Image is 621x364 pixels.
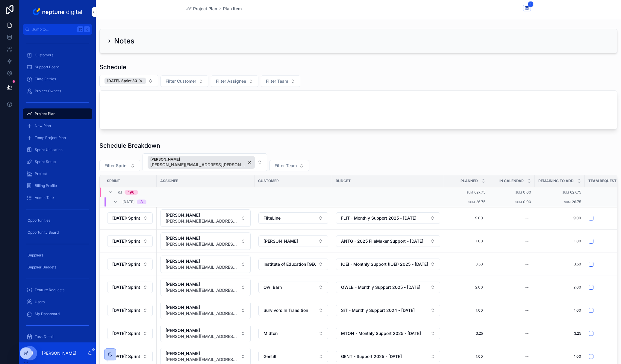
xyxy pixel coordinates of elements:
span: Billing Profile [35,183,57,188]
a: Opportunities [23,215,92,226]
span: 3.25 [450,331,483,336]
button: Unselect 69 [148,156,255,169]
a: Suppliers [23,250,92,261]
a: Select Button [160,255,251,273]
a: Opportunity Board [23,227,92,238]
span: Project Plan [193,6,217,12]
span: Task Detail [35,334,54,339]
span: 3.50 [450,262,483,267]
a: Select Button [336,235,440,247]
span: My Dashboard [35,312,60,316]
button: Select Button [258,259,328,270]
span: [PERSON_NAME][EMAIL_ADDRESS][PERSON_NAME][DOMAIN_NAME] [166,241,238,247]
button: Select Button [160,256,251,273]
a: New Plan [23,120,92,131]
span: 9.00 [450,216,483,220]
span: [DATE]: Sprint 8 [112,215,140,221]
span: ANTG - 2025 FileMaker Support - [DATE] [341,238,423,244]
span: [PERSON_NAME] [263,238,298,244]
a: Billing Profile [23,180,92,191]
a: Select Button [336,258,440,270]
span: [DATE]: Sprint 8 [112,284,140,290]
span: [PERSON_NAME][EMAIL_ADDRESS][PERSON_NAME][DOMAIN_NAME] [166,218,238,224]
a: Select Button [107,212,153,224]
span: Filter Customer [166,78,196,84]
span: [DATE]: Sprint 8 [112,307,140,313]
span: 1.00 [538,308,581,313]
small: Sum [562,191,569,194]
a: Select Button [258,281,328,293]
a: Select Button [107,258,153,270]
a: Select Button [160,209,251,227]
span: Planned [461,179,478,183]
span: GENT - Support 2025 - [DATE] [341,354,402,360]
a: 1.00 [538,239,581,244]
a: Select Button [107,327,153,339]
a: Select Button [258,235,328,247]
a: Select Button [107,304,153,316]
span: Temp Project Plan [35,135,66,140]
span: Survivors In Transition [263,307,308,313]
button: Unselect 11 [104,78,146,84]
a: Project [23,168,92,179]
a: 2.00 [538,285,581,290]
span: Opportunities [28,218,50,223]
span: Feature Requests [35,288,64,292]
span: In Calendar [499,179,524,183]
span: Team Request [588,179,617,183]
a: Temp Project Plan [23,132,92,143]
a: 2.00 [448,283,485,292]
span: [DATE]: Sprint 8 [112,238,140,244]
span: Suppliers [28,253,43,258]
a: Select Button [258,327,328,339]
button: Select Button [160,302,251,319]
button: Select Button [143,153,267,171]
a: Select Button [336,327,440,339]
span: FLIT - Monthly Support 2025 - [DATE] [341,215,416,221]
button: Select Button [336,328,440,339]
span: Filter Assignee [216,78,246,84]
span: OWLB - Monthly Support 2025 - [DATE] [341,284,420,290]
button: Select Button [107,235,153,247]
span: SiT - Monthly Support 2024 - [DATE] [341,307,415,313]
a: Feature Requests [23,285,92,295]
span: 1.00 [450,308,483,313]
span: Filter Sprint [104,163,128,169]
div: -- [525,239,529,244]
a: Select Button [336,212,440,224]
button: Select Button [107,212,153,224]
button: Select Button [258,235,328,247]
a: Customers [23,50,92,61]
a: -- [493,259,531,269]
span: 627.75 [474,190,485,194]
span: Midton [263,330,278,336]
span: Filter Team [266,78,288,84]
a: Admin Task [23,192,92,203]
small: Sum [466,191,473,194]
a: Select Button [160,324,251,342]
a: Select Button [160,278,251,296]
span: New Plan [35,123,51,128]
a: Select Button [258,351,328,363]
span: Project Plan [35,111,55,116]
h2: Notes [114,36,134,46]
a: 3.25 [538,331,581,336]
button: Select Button [258,282,328,293]
span: 1 [528,1,534,7]
button: Select Button [160,75,208,87]
a: 3.25 [448,329,485,338]
span: 1.00 [450,239,483,244]
button: Select Button [107,259,153,270]
span: MTON - Monthly Support 2025 - [DATE] [341,330,421,336]
a: Select Button [107,351,153,363]
span: Filter Team [275,163,297,169]
span: 0.00 [523,200,531,204]
a: -- [493,306,531,315]
span: [PERSON_NAME][EMAIL_ADDRESS][PERSON_NAME][DOMAIN_NAME] [150,162,246,168]
small: Sum [468,200,475,204]
span: Time Entries [35,77,56,81]
a: Supplier Budgets [23,262,92,273]
div: scrollable content [19,35,96,342]
a: Select Button [336,351,440,363]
